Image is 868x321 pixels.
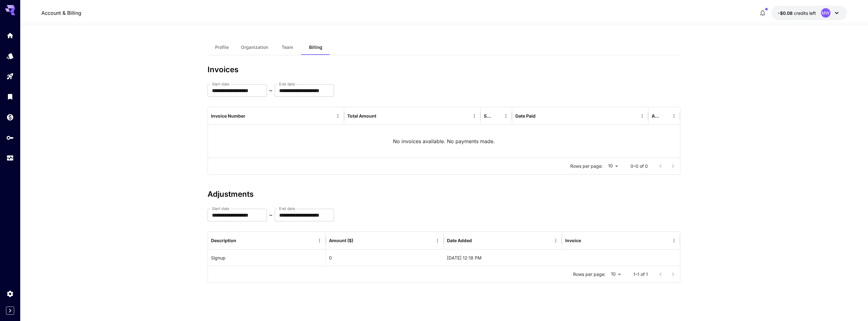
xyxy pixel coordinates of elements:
div: Wallet [6,113,14,121]
div: Description [211,238,236,243]
button: Sort [237,236,246,245]
span: Profile [215,44,229,50]
div: Action [652,113,660,119]
button: Sort [472,236,481,245]
div: Library [6,93,14,101]
div: 10 [605,161,620,171]
button: Sort [536,112,545,120]
div: Settings [6,290,14,298]
nav: breadcrumb [41,9,81,17]
label: Start date [212,81,229,87]
label: Start date [212,206,229,211]
button: Menu [638,112,647,120]
button: Menu [670,112,678,120]
h3: Adjustments [208,190,681,199]
p: Rows per page: [570,163,603,169]
span: Organization [241,44,268,50]
p: ~ [269,211,273,219]
p: Rows per page: [573,271,606,277]
button: Menu [315,236,324,245]
p: ~ [269,87,273,94]
div: Invoice [565,238,581,243]
span: -$0.08 [778,10,794,16]
span: Billing [309,44,322,50]
div: 10 [608,270,623,279]
p: Signup [211,254,226,261]
div: 0 [326,249,444,266]
button: Sort [661,112,670,120]
a: Account & Billing [41,9,81,17]
p: No invoices available. No payments made. [393,137,495,145]
h3: Invoices [208,65,681,74]
button: Sort [582,236,590,245]
div: API Keys [6,134,14,142]
div: Home [6,32,14,39]
button: Sort [246,112,255,120]
span: credits left [794,10,816,16]
div: Date Paid [515,113,536,119]
div: Models [6,52,14,60]
button: Menu [333,112,342,120]
button: Menu [470,112,479,120]
div: MW [821,8,830,18]
div: Status [484,113,492,119]
button: -$0.0764MW [771,6,847,20]
button: Sort [377,112,386,120]
div: Playground [6,73,14,80]
div: Invoice Number [211,113,245,119]
span: Team [282,44,293,50]
button: Menu [433,236,442,245]
p: 0–0 of 0 [630,163,648,169]
div: 31-08-2025 12:18 PM [444,249,562,266]
button: Menu [551,236,560,245]
button: Sort [354,236,363,245]
div: Amount ($) [329,238,353,243]
div: Date Added [447,238,472,243]
div: Total Amount [347,113,376,119]
p: 1–1 of 1 [633,271,648,277]
label: End date [279,81,295,87]
button: Menu [501,112,510,120]
button: Menu [670,236,678,245]
div: -$0.0764 [778,10,816,16]
div: Usage [6,154,14,162]
button: Sort [493,112,501,120]
label: End date [279,206,295,211]
button: Expand sidebar [6,306,14,315]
